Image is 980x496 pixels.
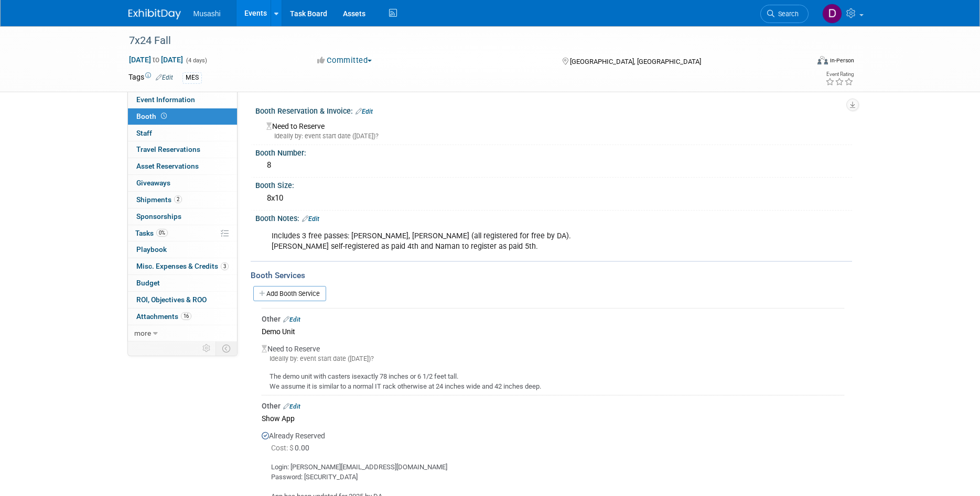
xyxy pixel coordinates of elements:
[822,4,842,24] img: Daniel Agar
[262,314,844,324] div: Other
[262,324,844,338] div: Demo Unit
[255,211,852,224] div: Booth Notes:
[825,72,854,77] div: Event Rating
[128,308,237,325] a: Attachments16
[134,329,151,337] span: more
[128,72,173,84] td: Tags
[221,262,229,270] span: 3
[255,145,852,158] div: Booth Number:
[128,258,237,274] a: Misc. Expenses & Credits3
[128,108,237,125] a: Booth
[198,341,216,355] td: Personalize Event Tab Strip
[570,58,701,65] span: [GEOGRAPHIC_DATA], [GEOGRAPHIC_DATA]
[271,444,295,452] span: Cost: $
[128,55,184,64] span: [DATE] [DATE]
[128,292,237,308] a: ROI, Objectives & ROO
[262,363,844,391] div: The demo unit with casters isexactly 78 inches or 6 1/2 feet tall. We assume it is similar to a n...
[263,118,844,141] div: Need to Reserve
[251,270,852,281] div: Booth Services
[136,279,160,287] span: Budget
[136,195,182,204] span: Shipments
[136,262,229,270] span: Misc. Expenses & Credits
[136,145,200,153] span: Travel Reservations
[253,286,326,301] a: Add Booth Service
[263,190,844,206] div: 8x10
[830,57,854,64] div: In-Person
[136,129,152,137] span: Staff
[136,95,195,104] span: Event Information
[262,411,844,425] div: Show App
[136,295,207,304] span: ROI, Objectives & ROO
[128,192,237,208] a: Shipments2
[136,112,169,120] span: Booth
[182,72,202,83] div: MES
[128,225,237,241] a: Tasks0%
[255,103,852,117] div: Booth Reservation & Invoice:
[128,158,237,174] a: Asset Reservations
[128,208,237,225] a: Sponsorships
[185,57,207,64] span: (4 days)
[136,245,167,253] span: Playbook
[128,325,237,341] a: more
[128,125,237,141] a: Staff
[156,229,168,237] span: 0%
[128,175,237,191] a: Giveaways
[125,31,793,50] div: 7x24 Fall
[216,341,237,355] td: Toggle Event Tabs
[283,316,300,323] a: Edit
[266,131,844,141] div: Ideally by: event start date ([DATE])?
[193,9,221,18] span: Musashi
[181,312,191,320] span: 16
[159,112,169,120] span: Booth not reserved yet
[151,56,161,64] span: to
[356,108,373,115] a: Edit
[128,241,237,258] a: Playbook
[760,5,809,23] a: Search
[128,141,237,158] a: Travel Reservations
[174,195,182,203] span: 2
[156,74,173,81] a: Edit
[135,229,168,237] span: Tasks
[283,403,300,410] a: Edit
[136,212,181,221] span: Sponsorships
[128,92,237,108] a: Event Information
[264,226,737,257] div: Includes 3 free passes: [PERSON_NAME], [PERSON_NAME] (all registered for free by DA). [PERSON_NAM...
[314,55,376,66] button: Committed
[262,354,844,363] div: Ideally by: event start date ([DATE])?
[255,178,852,191] div: Booth Size:
[136,312,191,321] span: Attachments
[136,179,170,187] span: Giveaways
[262,401,844,411] div: Other
[128,275,237,291] a: Budget
[817,56,828,64] img: Format-Inperson.png
[263,157,844,173] div: 8
[302,215,319,223] a: Edit
[262,338,844,391] div: Need to Reserve
[271,444,314,452] span: 0.00
[128,9,181,19] img: ExhibitDay
[774,10,799,18] span: Search
[136,162,199,170] span: Asset Reservations
[747,54,855,70] div: Event Format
